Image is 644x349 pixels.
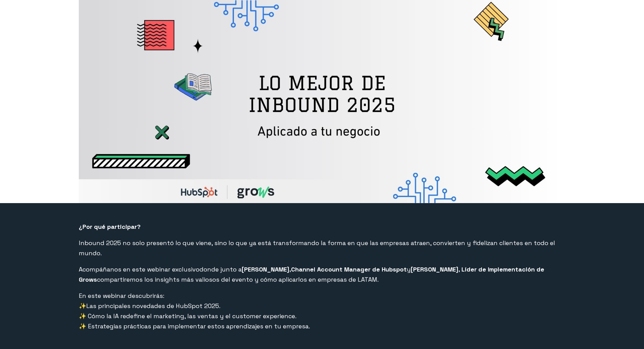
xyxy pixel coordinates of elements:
[242,265,291,273] strong: [PERSON_NAME],
[79,265,544,283] span: donde junto a y compartiremos los insights más valiosos del evento y cómo aplicarlos en empresas ...
[291,265,407,273] span: Channel Account Manager de Hubspot
[79,292,164,300] span: En este webinar descubrirás:
[610,317,644,349] iframe: Chat Widget
[86,302,220,310] span: Las principales novedades de HubSpot 2025.
[79,322,310,330] span: ✨ Estrategias prácticas para implementar estos aprendizajes en tu empresa.
[79,239,555,257] span: Inbound 2025 no solo presentó lo que viene, sino lo que ya está transformando la forma en que las...
[79,223,141,231] span: ¿Por qué participar?
[79,312,296,320] span: ✨ Cómo la IA redefine el marketing, las ventas y el customer experience.
[79,291,566,331] p: ✨
[79,265,199,273] span: Acompáñanos en este webinar exclusivo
